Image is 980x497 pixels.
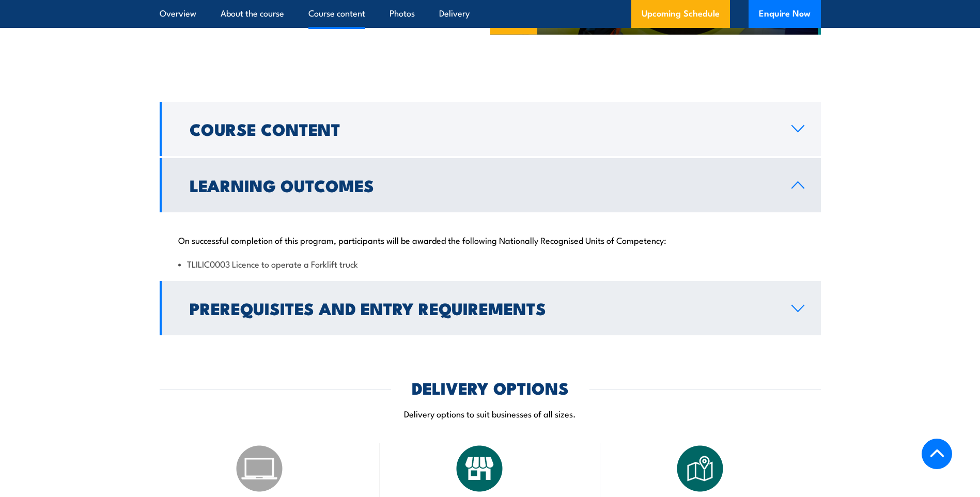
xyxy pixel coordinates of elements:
[178,235,802,245] p: On successful completion of this program, participants will be awarded the following Nationally R...
[190,178,775,192] h2: Learning Outcomes
[190,121,775,136] h2: Course Content
[160,281,821,335] a: Prerequisites and Entry Requirements
[643,13,686,28] strong: 1 MINUTE
[160,102,821,156] a: Course Content
[178,258,802,270] li: TLILIC0003 Licence to operate a Forklift truck
[190,301,775,315] h2: Prerequisites and Entry Requirements
[160,408,821,420] p: Delivery options to suit businesses of all sizes.
[412,380,569,395] h2: DELIVERY OPTIONS
[160,158,821,212] a: Learning Outcomes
